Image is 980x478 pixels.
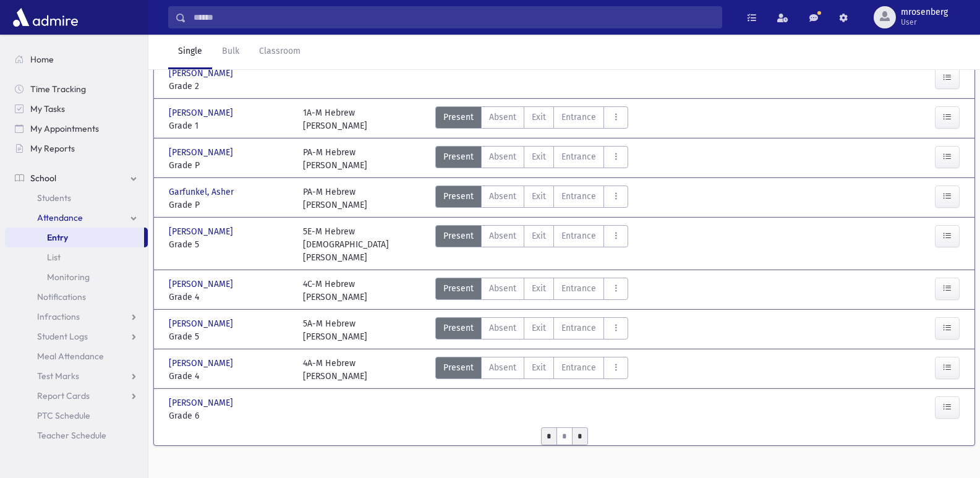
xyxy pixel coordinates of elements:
[443,190,474,203] span: Present
[169,409,291,422] span: Grade 6
[30,103,65,114] span: My Tasks
[532,282,546,295] span: Exit
[5,188,148,208] a: Students
[901,7,948,17] span: mrosenberg
[443,111,474,124] span: Present
[169,370,291,383] span: Grade 4
[489,190,516,203] span: Absent
[489,282,516,295] span: Absent
[168,35,212,69] a: Single
[37,410,90,421] span: PTC Schedule
[443,229,474,242] span: Present
[303,357,367,383] div: 4A-M Hebrew [PERSON_NAME]
[5,168,148,188] a: School
[5,425,148,445] a: Teacher Schedule
[532,229,546,242] span: Exit
[5,247,148,267] a: List
[169,317,236,330] span: [PERSON_NAME]
[169,80,291,93] span: Grade 2
[532,361,546,374] span: Exit
[303,225,425,264] div: 5E-M Hebrew [DEMOGRAPHIC_DATA][PERSON_NAME]
[169,106,236,119] span: [PERSON_NAME]
[37,311,80,322] span: Infractions
[169,278,236,291] span: [PERSON_NAME]
[37,212,83,223] span: Attendance
[443,150,474,163] span: Present
[30,83,86,95] span: Time Tracking
[532,190,546,203] span: Exit
[37,351,104,362] span: Meal Attendance
[561,150,596,163] span: Entrance
[5,267,148,287] a: Monitoring
[489,150,516,163] span: Absent
[37,370,79,382] span: Test Marks
[443,322,474,335] span: Present
[186,6,722,28] input: Search
[5,326,148,346] a: Student Logs
[489,322,516,335] span: Absent
[435,186,628,211] div: AttTypes
[561,229,596,242] span: Entrance
[169,198,291,211] span: Grade P
[561,361,596,374] span: Entrance
[169,396,236,409] span: [PERSON_NAME]
[489,111,516,124] span: Absent
[5,228,144,247] a: Entry
[5,366,148,386] a: Test Marks
[489,229,516,242] span: Absent
[37,390,90,401] span: Report Cards
[5,49,148,69] a: Home
[249,35,310,69] a: Classroom
[30,54,54,65] span: Home
[47,271,90,283] span: Monitoring
[5,346,148,366] a: Meal Attendance
[169,67,236,80] span: [PERSON_NAME]
[169,159,291,172] span: Grade P
[30,173,56,184] span: School
[5,307,148,326] a: Infractions
[303,317,367,343] div: 5A-M Hebrew [PERSON_NAME]
[5,386,148,406] a: Report Cards
[30,123,99,134] span: My Appointments
[169,238,291,251] span: Grade 5
[37,430,106,441] span: Teacher Schedule
[47,232,68,243] span: Entry
[561,322,596,335] span: Entrance
[435,225,628,264] div: AttTypes
[5,139,148,158] a: My Reports
[435,106,628,132] div: AttTypes
[443,361,474,374] span: Present
[532,322,546,335] span: Exit
[435,278,628,304] div: AttTypes
[212,35,249,69] a: Bulk
[561,111,596,124] span: Entrance
[169,225,236,238] span: [PERSON_NAME]
[169,330,291,343] span: Grade 5
[303,186,367,211] div: PA-M Hebrew [PERSON_NAME]
[5,406,148,425] a: PTC Schedule
[435,357,628,383] div: AttTypes
[5,79,148,99] a: Time Tracking
[169,357,236,370] span: [PERSON_NAME]
[10,5,81,30] img: AdmirePro
[37,291,86,302] span: Notifications
[5,287,148,307] a: Notifications
[30,143,75,154] span: My Reports
[443,282,474,295] span: Present
[5,208,148,228] a: Attendance
[303,106,367,132] div: 1A-M Hebrew [PERSON_NAME]
[5,119,148,139] a: My Appointments
[561,282,596,295] span: Entrance
[169,291,291,304] span: Grade 4
[489,361,516,374] span: Absent
[532,111,546,124] span: Exit
[435,317,628,343] div: AttTypes
[169,186,236,198] span: Garfunkel, Asher
[5,99,148,119] a: My Tasks
[561,190,596,203] span: Entrance
[901,17,948,27] span: User
[47,252,61,263] span: List
[37,331,88,342] span: Student Logs
[532,150,546,163] span: Exit
[37,192,71,203] span: Students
